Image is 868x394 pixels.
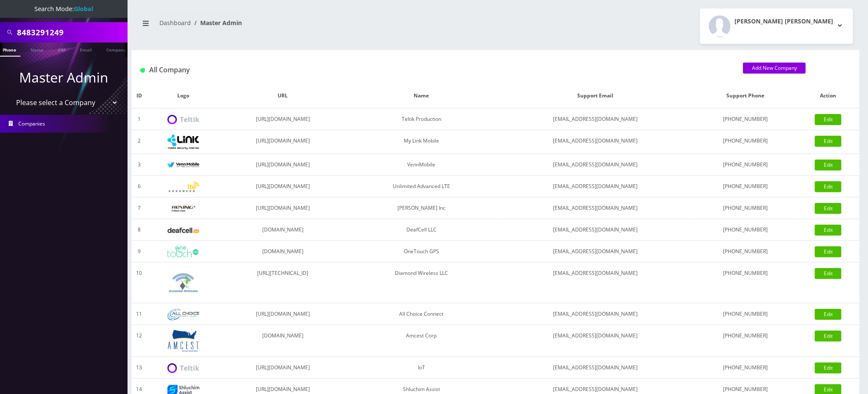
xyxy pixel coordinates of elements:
[140,66,730,74] h1: All Company
[497,197,694,219] td: [EMAIL_ADDRESS][DOMAIN_NAME]
[167,309,199,320] img: All Choice Connect
[191,18,242,27] li: Master Admin
[167,205,199,213] img: Rexing Inc
[694,108,797,130] td: [PHONE_NUMBER]
[140,68,145,73] img: All Company
[346,108,497,130] td: Teltik Production
[346,176,497,197] td: Unlimited Advanced LTE
[220,219,346,241] td: [DOMAIN_NAME]
[159,19,191,27] a: Dashboard
[815,246,842,257] a: Edit
[17,24,125,40] input: Search All Companies
[694,154,797,176] td: [PHONE_NUMBER]
[700,9,853,44] button: [PERSON_NAME] [PERSON_NAME]
[815,114,842,125] a: Edit
[694,241,797,263] td: [PHONE_NUMBER]
[34,5,93,13] span: Search Mode:
[346,303,497,325] td: All Choice Connect
[167,246,199,257] img: OneTouch GPS
[694,303,797,325] td: [PHONE_NUMBER]
[167,329,199,352] img: Amcest Corp
[497,263,694,303] td: [EMAIL_ADDRESS][DOMAIN_NAME]
[132,154,146,176] td: 3
[694,357,797,379] td: [PHONE_NUMBER]
[497,219,694,241] td: [EMAIL_ADDRESS][DOMAIN_NAME]
[220,241,346,263] td: [DOMAIN_NAME]
[220,357,346,379] td: [URL][DOMAIN_NAME]
[132,130,146,154] td: 2
[220,83,346,108] th: URL
[497,130,694,154] td: [EMAIL_ADDRESS][DOMAIN_NAME]
[815,331,842,342] a: Edit
[815,225,842,236] a: Edit
[815,160,842,171] a: Edit
[19,120,45,127] span: Companies
[132,263,146,303] td: 10
[694,325,797,357] td: [PHONE_NUMBER]
[167,267,199,299] img: Diamond Wireless LLC
[220,263,346,303] td: [URL][TECHNICAL_ID]
[132,325,146,357] td: 12
[497,176,694,197] td: [EMAIL_ADDRESS][DOMAIN_NAME]
[167,134,199,149] img: My Link Mobile
[54,43,70,56] a: SIM
[346,357,497,379] td: IoT
[497,154,694,176] td: [EMAIL_ADDRESS][DOMAIN_NAME]
[146,83,220,108] th: Logo
[815,309,842,320] a: Edit
[694,176,797,197] td: [PHONE_NUMBER]
[167,363,199,373] img: IoT
[346,241,497,263] td: OneTouch GPS
[26,43,48,56] a: Name
[220,303,346,325] td: [URL][DOMAIN_NAME]
[132,241,146,263] td: 9
[132,176,146,197] td: 6
[346,83,497,108] th: Name
[815,181,842,192] a: Edit
[138,14,489,38] nav: breadcrumb
[346,130,497,154] td: My Link Mobile
[132,83,146,108] th: ID
[694,219,797,241] td: [PHONE_NUMBER]
[797,83,859,108] th: Action
[694,197,797,219] td: [PHONE_NUMBER]
[497,108,694,130] td: [EMAIL_ADDRESS][DOMAIN_NAME]
[743,63,806,74] a: Add New Company
[132,108,146,130] td: 1
[167,162,199,168] img: VennMobile
[220,325,346,357] td: [DOMAIN_NAME]
[167,228,199,233] img: DeafCell LLC
[220,108,346,130] td: [URL][DOMAIN_NAME]
[132,219,146,241] td: 8
[167,182,199,192] img: Unlimited Advanced LTE
[220,130,346,154] td: [URL][DOMAIN_NAME]
[346,325,497,357] td: Amcest Corp
[497,303,694,325] td: [EMAIL_ADDRESS][DOMAIN_NAME]
[76,43,96,56] a: Email
[694,263,797,303] td: [PHONE_NUMBER]
[694,130,797,154] td: [PHONE_NUMBER]
[220,154,346,176] td: [URL][DOMAIN_NAME]
[132,357,146,379] td: 13
[815,136,842,147] a: Edit
[220,176,346,197] td: [URL][DOMAIN_NAME]
[220,197,346,219] td: [URL][DOMAIN_NAME]
[815,268,842,279] a: Edit
[497,325,694,357] td: [EMAIL_ADDRESS][DOMAIN_NAME]
[815,203,842,214] a: Edit
[815,363,842,374] a: Edit
[497,241,694,263] td: [EMAIL_ADDRESS][DOMAIN_NAME]
[102,43,130,56] a: Company
[735,18,834,25] h2: [PERSON_NAME] [PERSON_NAME]
[132,197,146,219] td: 7
[167,115,199,125] img: Teltik Production
[346,219,497,241] td: DeafCell LLC
[346,197,497,219] td: [PERSON_NAME] Inc
[694,83,797,108] th: Support Phone
[346,154,497,176] td: VennMobile
[132,303,146,325] td: 11
[497,83,694,108] th: Support Email
[497,357,694,379] td: [EMAIL_ADDRESS][DOMAIN_NAME]
[346,263,497,303] td: Diamond Wireless LLC
[74,5,93,13] strong: Global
